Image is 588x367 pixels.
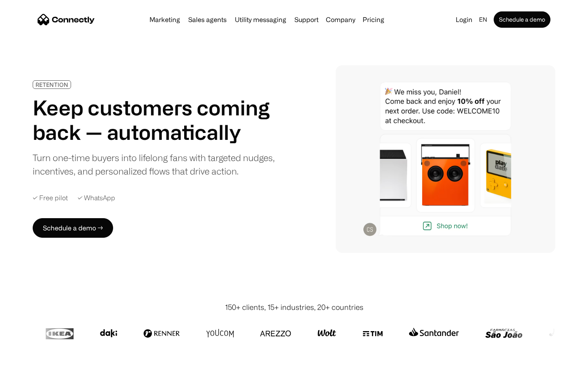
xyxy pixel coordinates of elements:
[8,352,49,364] aside: Language selected: English
[326,14,355,25] div: Company
[494,11,550,28] a: Schedule a demo
[225,302,363,313] div: 150+ clients, 15+ industries, 20+ countries
[16,353,49,364] ul: Language list
[291,16,322,23] a: Support
[359,16,388,23] a: Pricing
[479,14,487,25] div: en
[146,16,183,23] a: Marketing
[33,194,68,202] div: ✓ Free pilot
[185,16,230,23] a: Sales agents
[452,14,476,25] a: Login
[36,82,68,88] div: RETENTION
[33,151,281,178] div: Turn one-time buyers into lifelong fans with targeted nudges, incentives, and personalized flows ...
[33,218,113,238] a: Schedule a demo →
[33,95,281,144] h1: Keep customers coming back — automatically
[232,16,290,23] a: Utility messaging
[78,194,115,202] div: ✓ WhatsApp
